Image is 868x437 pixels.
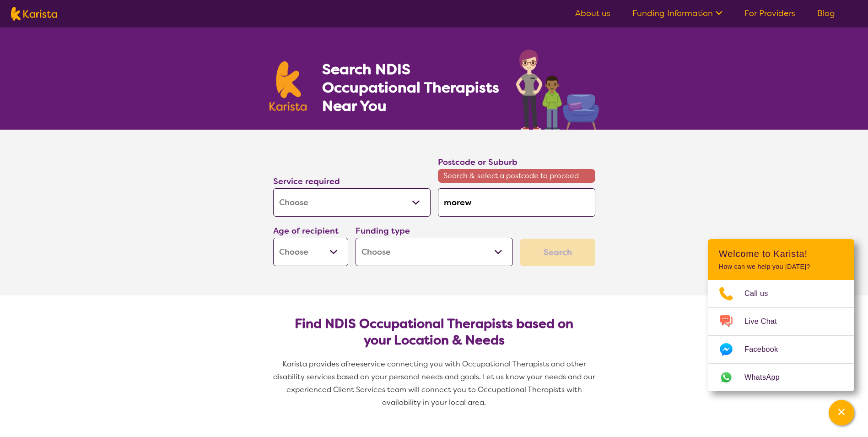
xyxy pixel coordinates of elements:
[356,225,410,236] label: Funding type
[744,315,788,328] span: Live Chat
[280,316,588,349] h2: Find NDIS Occupational Therapists based on your Location & Needs
[575,8,610,19] a: About us
[270,61,307,111] img: Karista logo
[438,169,595,183] span: Search & select a postcode to proceed
[708,280,854,391] ul: Choose channel
[744,8,795,19] a: For Providers
[345,359,360,369] span: free
[829,400,854,426] button: Channel Menu
[273,225,339,236] label: Age of recipient
[438,188,595,217] input: Type
[744,287,779,300] span: Call us
[11,7,57,21] img: Karista logo
[273,359,597,407] span: service connecting you with Occupational Therapists and other disability services based on your p...
[516,49,599,130] img: occupational-therapy
[632,8,722,19] a: Funding Information
[273,176,340,187] label: Service required
[719,263,843,271] p: How can we help you [DATE]?
[744,343,789,356] span: Facebook
[438,157,518,168] label: Postcode or Suburb
[708,239,854,391] div: Channel Menu
[719,248,843,259] h2: Welcome to Karista!
[817,8,835,19] a: Blog
[744,371,791,384] span: WhatsApp
[282,359,345,369] span: Karista provides a
[708,364,854,391] a: Web link opens in a new tab.
[322,60,500,115] h1: Search NDIS Occupational Therapists Near You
